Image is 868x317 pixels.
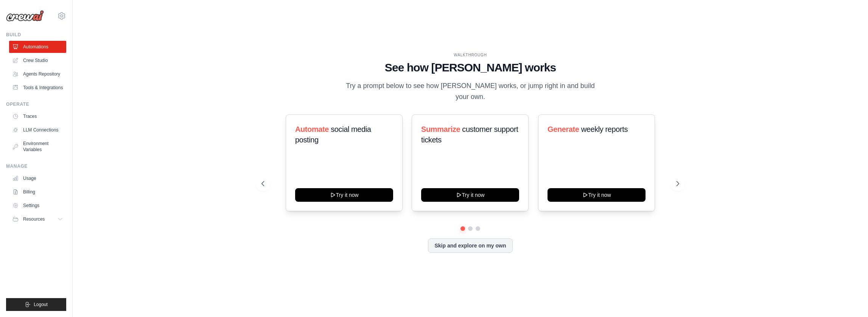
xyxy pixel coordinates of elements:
h1: See how [PERSON_NAME] works [261,61,679,74]
button: Logout [6,298,66,311]
a: Settings [9,199,66,212]
a: LLM Connections [9,124,66,136]
button: Skip and explore on my own [428,238,512,253]
span: Summarize [421,125,460,133]
button: Try it now [421,188,519,202]
a: Usage [9,172,66,184]
a: Traces [9,110,66,122]
a: Agents Repository [9,68,66,80]
span: Generate [548,125,579,133]
a: Automations [9,41,66,53]
button: Try it now [295,188,393,202]
button: Resources [9,213,66,225]
span: weekly reports [581,125,627,133]
p: Try a prompt below to see how [PERSON_NAME] works, or jump right in and build your own. [343,80,597,103]
a: Environment Variables [9,138,66,156]
div: Operate [6,101,66,107]
span: Logout [34,302,48,308]
iframe: Chat Widget [830,281,868,317]
a: Billing [9,186,66,198]
span: Automate [295,125,329,133]
a: Crew Studio [9,54,66,66]
span: Resources [23,216,45,222]
div: Manage [6,163,66,169]
span: customer support tickets [421,125,518,144]
img: Logo [6,10,44,22]
a: Tools & Integrations [9,82,66,94]
div: Build [6,32,66,38]
button: Try it now [548,188,646,202]
span: social media posting [295,125,371,144]
div: WALKTHROUGH [261,52,679,58]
